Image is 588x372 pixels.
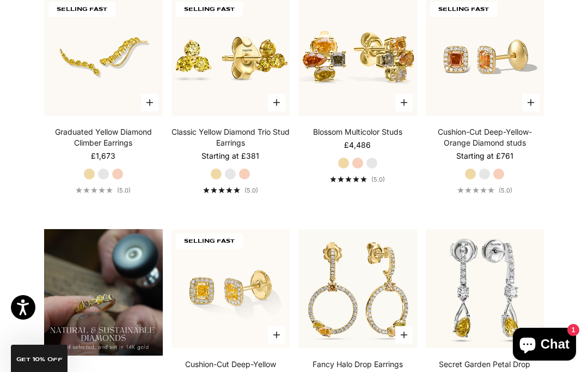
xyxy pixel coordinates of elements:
sale-price: Starting at £381 [201,151,259,161]
span: (5.0) [117,187,131,194]
div: 5.0 out of 5.0 stars [457,187,494,193]
sale-price: Starting at £761 [456,151,513,161]
div: 5.0 out of 5.0 stars [76,187,113,193]
a: 5.0 out of 5.0 stars(5.0) [203,187,258,194]
span: GET 10% Off [16,357,63,362]
a: Classic Yellow Diamond Trio Stud Earrings [171,127,290,148]
inbox-online-store-chat: Shopify online store chat [510,328,579,363]
span: (5.0) [244,187,258,194]
a: Cushion-Cut Deep-Yellow-Orange Diamond studs [426,127,544,148]
img: #YellowGold [171,229,290,348]
span: (5.0) [499,187,512,194]
a: 5.0 out of 5.0 stars(5.0) [76,187,131,194]
span: (5.0) [371,176,385,183]
img: #WhiteGold [426,229,544,348]
a: 5.0 out of 5.0 stars(5.0) [330,176,385,183]
sale-price: £1,673 [91,151,115,161]
span: SELLING FAST [430,2,497,17]
a: 5.0 out of 5.0 stars(5.0) [457,187,512,194]
div: 5.0 out of 5.0 stars [330,176,367,182]
sale-price: £4,486 [344,140,371,151]
a: Blossom Multicolor Studs [313,127,402,137]
span: SELLING FAST [48,2,115,17]
span: SELLING FAST [176,2,243,17]
img: #YellowGold [298,229,417,348]
a: Fancy Halo Drop Earrings [313,359,403,370]
span: SELLING FAST [176,233,243,249]
a: Graduated Yellow Diamond Climber Earrings [44,127,163,148]
div: 5.0 out of 5.0 stars [203,187,240,193]
div: GET 10% Off [11,345,68,372]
